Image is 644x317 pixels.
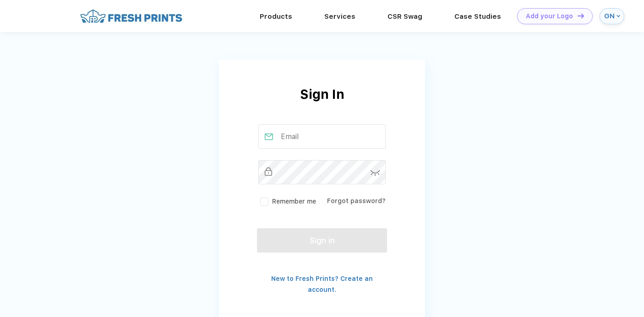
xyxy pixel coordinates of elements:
div: GN [604,12,614,20]
div: Add your Logo [526,12,573,20]
img: password-icon.svg [371,170,380,176]
img: email_active.svg [265,134,273,140]
button: Sign in [257,228,387,253]
div: Sign In [219,85,425,124]
a: New to Fresh Prints? Create an account. [271,275,373,293]
input: Email [258,124,386,149]
img: password_inactive.svg [265,167,272,176]
label: Remember me [258,197,316,206]
img: arrow_down_blue.svg [617,14,620,18]
a: Forgot password? [327,197,386,204]
a: Products [260,12,292,21]
img: fo%20logo%202.webp [77,8,185,24]
img: DT [578,13,584,18]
